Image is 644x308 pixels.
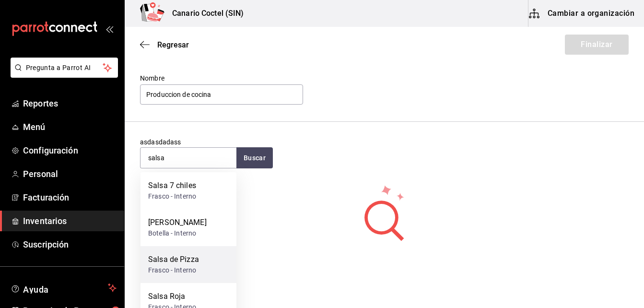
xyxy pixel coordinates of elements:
div: Salsa 7 chiles [148,180,196,191]
div: [PERSON_NAME] [148,217,207,228]
div: asdasdadass [140,137,273,168]
span: Reportes [23,97,117,110]
h3: Canario Coctel (SIN) [164,8,244,19]
button: open_drawer_menu [105,25,113,33]
div: Salsa Roja [148,291,196,302]
span: Suscripción [23,238,117,251]
span: Configuración [23,144,117,157]
button: Regresar [140,40,189,49]
button: Pregunta a Parrot AI [11,58,118,78]
span: Regresar [157,40,189,49]
div: Frasco - Interno [148,191,196,201]
button: Buscar [236,147,273,168]
a: Pregunta a Parrot AI [7,70,118,80]
span: Inventarios [23,214,117,227]
span: Facturación [23,191,117,204]
span: Menú [23,120,117,133]
input: Buscar insumo [141,148,236,168]
div: Botella - Interno [148,228,207,238]
span: Ayuda [23,282,104,294]
span: Pregunta a Parrot AI [26,63,103,73]
div: Frasco - Interno [148,265,199,275]
label: Nombre [140,75,303,82]
div: Salsa de Pizza [148,254,199,265]
span: Personal [23,167,117,180]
